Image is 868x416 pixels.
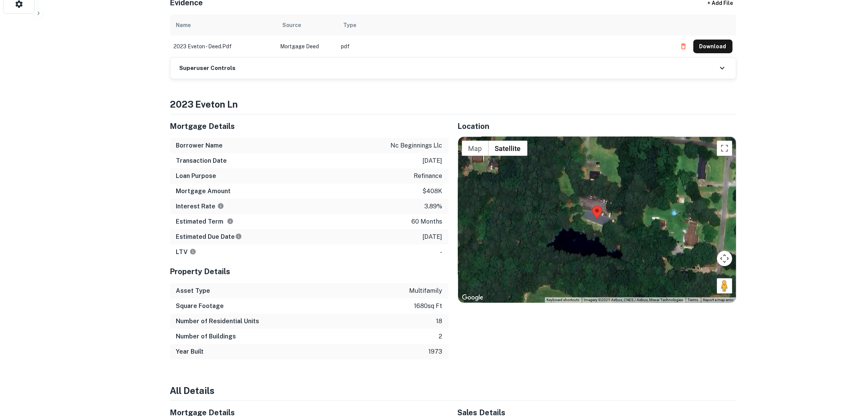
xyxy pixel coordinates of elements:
[217,203,224,210] svg: The interest rates displayed on the website are for informational purposes only and may be report...
[277,36,338,57] td: Mortgage Deed
[489,141,527,156] button: Show satellite imagery
[170,14,277,36] th: Name
[460,293,485,303] a: Open this area in Google Maps (opens a new window)
[830,355,868,392] iframe: Chat Widget
[409,286,443,295] p: multifamily
[344,21,357,30] div: Type
[180,64,236,73] h6: Superuser Controls
[176,302,224,311] h6: Square Footage
[176,217,234,226] h6: Estimated Term
[547,297,580,303] button: Keyboard shortcuts
[677,40,690,52] button: Delete file
[170,384,736,397] h4: All Details
[176,317,260,326] h6: Number of Residential Units
[436,317,443,326] p: 18
[460,293,485,303] img: Google
[176,141,223,150] h6: Borrower Name
[412,217,443,226] p: 60 months
[693,40,733,53] button: Download
[717,278,732,294] button: Drag Pegman onto the map to open Street View
[338,36,673,57] td: pdf
[176,202,224,211] h6: Interest Rate
[170,14,736,57] div: scrollable content
[429,347,443,356] p: 1973
[717,141,732,156] button: Toggle fullscreen view
[170,97,736,111] h4: 2023 eveton ln
[170,36,277,57] td: 2023 eveton - deed.pdf
[277,14,338,36] th: Source
[338,14,673,36] th: Type
[423,156,443,165] p: [DATE]
[176,248,196,257] h6: LTV
[414,171,443,181] p: refinance
[176,156,227,165] h6: Transaction Date
[423,232,443,241] p: [DATE]
[439,332,443,341] p: 2
[235,233,242,240] svg: Estimate is based on a standard schedule for this type of loan.
[414,302,443,311] p: 1680 sq ft
[688,298,699,302] a: Terms (opens in new tab)
[190,248,196,255] svg: LTVs displayed on the website are for informational purposes only and may be reported incorrectly...
[423,187,443,196] p: $408k
[462,141,489,156] button: Show street map
[170,266,449,277] h5: Property Details
[458,121,736,132] h5: Location
[176,347,204,356] h6: Year Built
[717,251,732,266] button: Map camera controls
[176,232,242,241] h6: Estimated Due Date
[176,187,231,196] h6: Mortgage Amount
[176,21,191,30] div: Name
[176,171,217,181] h6: Loan Purpose
[391,141,443,150] p: nc beginnings llc
[170,121,449,132] h5: Mortgage Details
[283,21,301,30] div: Source
[425,202,443,211] p: 3.89%
[227,218,234,225] svg: Term is based on a standard schedule for this type of loan.
[584,298,683,302] span: Imagery ©2025 Airbus, CNES / Airbus, Maxar Technologies
[176,332,236,341] h6: Number of Buildings
[703,298,734,302] a: Report a map error
[440,248,443,257] p: -
[176,286,210,295] h6: Asset Type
